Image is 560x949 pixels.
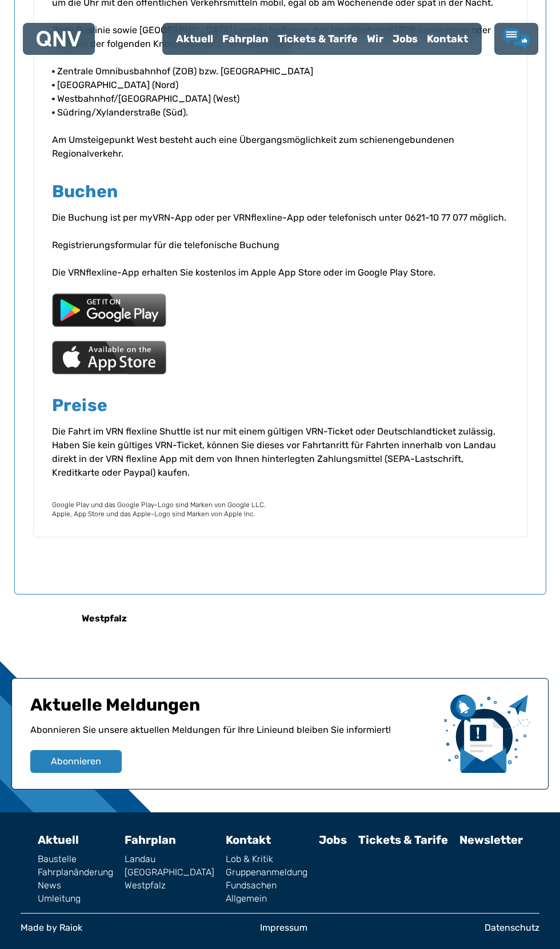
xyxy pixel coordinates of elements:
span: Abonnieren [51,755,101,768]
img: Link zum Google Play Store [52,293,166,327]
h5: Buchen [52,181,509,202]
a: Westpfalz [29,605,181,632]
a: Tickets & Tarife [358,833,448,847]
h6: Westpfalz [77,609,131,628]
a: Jobs [319,833,347,847]
a: Kontakt [226,833,271,847]
a: Datenschutz [485,923,539,932]
p: Die Fahrt im VRN flexline Shuttle ist nur mit einem gültigen VRN-Ticket oder Deutschlandticket zu... [52,425,509,480]
p: Google Play und das Google Play-Logo sind Marken von Google LLC. [52,500,509,509]
a: Baustelle [38,855,113,864]
a: News [38,881,113,890]
a: Landau [125,855,214,864]
a: Wir [362,24,388,54]
button: Abonnieren [30,750,122,773]
a: Kontakt [422,24,473,54]
p: Die VRNflexline-App erhalten Sie kostenlos im Apple App Store oder im Google Play Store. [52,266,509,374]
a: [GEOGRAPHIC_DATA] [125,868,214,877]
p: Die Buchung ist per myVRN-App oder per VRNflexline-App oder telefonisch unter 0621-10 77 077 mögl... [52,211,509,225]
a: Made by Raiok [21,923,82,932]
a: Fahrplan [218,24,273,54]
a: Fahrplanänderung [38,868,113,877]
a: QNV Logo [37,27,81,50]
a: Lob & Kritik [226,855,307,864]
a: Fahrplan [125,833,176,847]
h5: Preise [52,395,509,416]
a: Westpfalz [125,881,214,890]
img: newsletter [444,695,530,773]
p: Apple, App Store und das Apple-Logo sind Marken von Apple Inc. [52,509,509,519]
img: QNV Logo [37,31,81,47]
h1: Aktuelle Meldungen [30,695,435,723]
a: Newsletter [459,833,523,847]
img: Link zum Apple Store [52,341,166,374]
a: Jobs [388,24,422,54]
a: Tickets & Tarife [273,24,362,54]
p: Abonnieren Sie unsere aktuellen Meldungen für Ihre Linie und bleiben Sie informiert! [30,723,435,750]
a: Aktuell [38,833,79,847]
a: Umleitung [38,894,113,903]
a: Lob & Kritik [503,29,529,49]
a: Registrierungsformular für die telefonische Buchung [52,240,279,250]
a: Impressum [260,923,307,932]
a: Aktuell [171,24,218,54]
a: Fundsachen [226,881,307,890]
a: Gruppenanmeldung [226,868,307,877]
a: Allgemein [226,894,307,903]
